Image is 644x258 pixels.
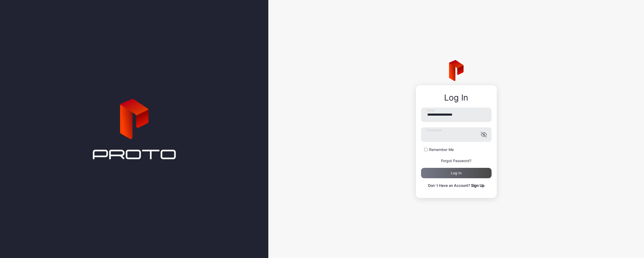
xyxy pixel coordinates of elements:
[421,168,492,178] button: Log in
[421,93,492,102] div: Log In
[441,158,471,163] a: Forgot Password?
[481,131,487,138] button: Password
[451,171,461,175] div: Log in
[429,147,454,152] label: Remember Me
[421,182,492,189] p: Don`t Have an Account?
[471,183,485,188] a: Sign Up
[421,108,492,122] input: Email
[421,127,492,142] input: Password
